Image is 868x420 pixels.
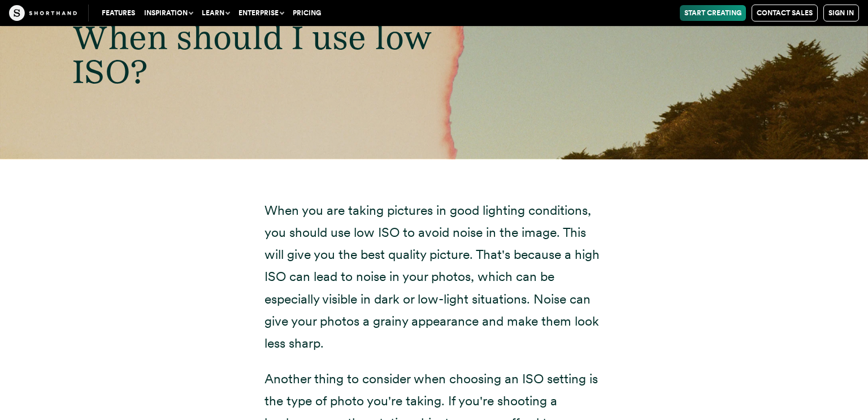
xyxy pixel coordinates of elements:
p: When you are taking pictures in good lighting conditions, you should use low ISO to avoid noise i... [264,200,604,354]
a: Contact Sales [752,5,818,21]
button: Enterprise [234,5,288,21]
a: Features [97,5,140,21]
a: Start Creating [680,5,746,21]
a: Pricing [288,5,325,21]
img: The Craft [9,5,77,21]
button: Learn [197,5,234,21]
a: Sign in [823,5,859,21]
button: Inspiration [140,5,197,21]
span: When should I use low ISO? [72,16,432,91]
